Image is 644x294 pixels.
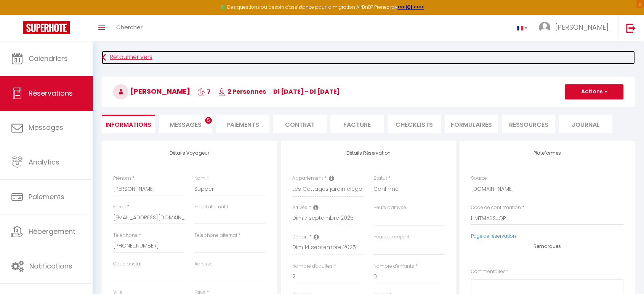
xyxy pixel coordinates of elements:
label: Nom [194,175,205,182]
label: Statut [373,175,387,182]
span: 7 [197,87,211,96]
span: Réservations [29,88,73,98]
h4: Détails Voyageur [113,150,266,156]
span: Analytics [29,157,59,167]
label: Nombre d'adultes [292,263,333,270]
label: Adresse [194,260,213,268]
label: Email alternatif [194,203,228,211]
li: Journal [559,115,612,133]
li: Paiements [216,115,269,133]
li: CHECKLISTS [388,115,441,133]
label: Source [471,175,487,182]
img: logout [626,23,636,33]
label: Heure d'arrivée [373,204,406,211]
label: Prénom [113,175,131,182]
h4: Plateformes [471,150,623,156]
label: Appartement [292,175,323,182]
label: Email [113,203,126,211]
span: [PERSON_NAME] [555,22,609,32]
span: 2 Personnes [218,87,266,96]
span: Hébergement [29,227,75,236]
li: FORMULAIRES [445,115,498,133]
span: Messages [29,123,63,132]
img: Super Booking [23,21,70,34]
span: Paiements [29,192,64,201]
h4: Remarques [471,244,623,249]
label: Téléphone alternatif [194,232,240,239]
span: 5 [205,117,212,124]
li: Informations [102,115,155,133]
span: Calendriers [29,54,68,63]
label: Code postal [113,260,141,268]
button: Actions [565,84,623,99]
h4: Détails Réservation [292,150,445,156]
label: Départ [292,233,308,241]
img: ... [539,22,550,33]
a: ... [PERSON_NAME] [533,15,618,42]
label: Arrivée [292,204,308,211]
li: Contrat [273,115,327,133]
span: Chercher [116,23,143,31]
label: Téléphone [113,232,138,239]
li: Facture [330,115,384,133]
a: Page de réservation [471,233,516,239]
label: Code de confirmation [471,204,521,211]
a: Retourner vers [102,51,635,64]
label: Heure de départ [373,233,410,241]
span: Messages [170,120,202,129]
span: di [DATE] - di [DATE] [273,87,340,96]
label: Commentaires [471,268,508,275]
span: [PERSON_NAME] [113,86,190,96]
li: Ressources [502,115,555,133]
a: Chercher [111,15,148,42]
span: Notifications [29,261,72,271]
a: >>> ICI <<<< [397,4,424,10]
label: Nombre d'enfants [373,263,414,270]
